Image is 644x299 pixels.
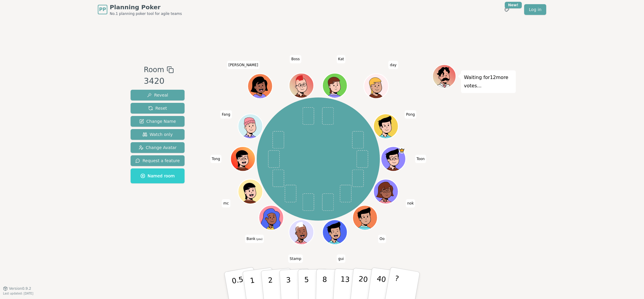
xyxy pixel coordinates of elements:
button: Reveal [131,90,185,100]
span: Change Name [139,118,176,124]
span: Version 0.9.2 [9,286,31,291]
span: Reveal [147,92,168,98]
span: Reset [148,105,167,111]
span: Watch only [143,131,173,137]
span: Click to change your name [415,155,426,163]
span: Room [144,64,164,75]
button: Change Name [131,116,185,127]
span: No.1 planning poker tool for agile teams [110,11,182,16]
span: Click to change your name [220,111,232,119]
span: Change Avatar [139,145,177,151]
span: Click to change your name [406,199,415,207]
span: Last updated: [DATE] [3,292,33,295]
span: Toon is the host [399,147,405,154]
span: Click to change your name [290,55,301,63]
span: Click to change your name [337,55,346,63]
span: Click to change your name [378,235,386,243]
span: Click to change your name [388,61,398,69]
span: Click to change your name [227,61,260,69]
span: Click to change your name [288,255,303,263]
button: Watch only [131,129,185,140]
button: Click to change your avatar [260,206,283,230]
span: Click to change your name [245,235,264,243]
button: Reset [131,103,185,114]
p: Waiting for 12 more votes... [464,73,513,90]
div: 3420 [144,75,174,87]
span: (you) [256,238,263,241]
button: Request a feature [131,155,185,166]
span: Request a feature [135,158,180,164]
span: Click to change your name [222,199,230,207]
span: Named room [140,173,175,179]
span: Planning Poker [110,3,182,11]
button: Change Avatar [131,142,185,153]
span: Click to change your name [337,255,346,263]
a: PPPlanning PokerNo.1 planning poker tool for agile teams [98,3,182,16]
span: Click to change your name [405,111,416,119]
button: Version0.9.2 [3,286,31,291]
div: New! [505,2,522,8]
span: Click to change your name [210,155,222,163]
button: Named room [131,168,185,183]
a: Log in [524,4,546,15]
button: New! [501,4,512,15]
span: PP [99,6,106,13]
